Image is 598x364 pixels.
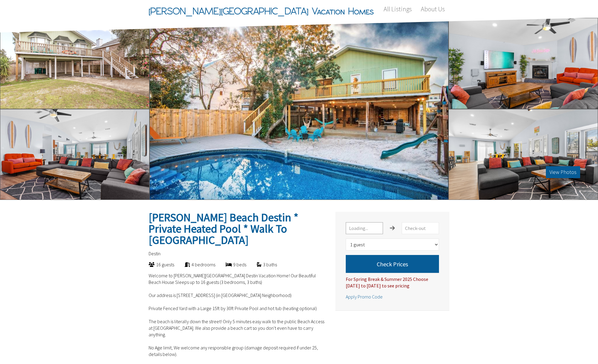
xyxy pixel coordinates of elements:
div: 4 bedrooms [174,261,215,268]
input: Check-out [402,222,439,234]
span: Destin [149,251,161,256]
div: For Spring Break & Summer 2025 Choose [DATE] to [DATE] to see pricing [346,273,439,289]
span: Apply Promo Code [346,294,383,300]
div: 9 beds [215,261,246,268]
h2: [PERSON_NAME] Beach Destin * Private Heated Pool * Walk To [GEOGRAPHIC_DATA] [149,212,325,246]
input: Loading... [346,222,383,234]
div: 16 guests [138,261,174,268]
button: Check Prices [346,255,439,273]
span: [PERSON_NAME][GEOGRAPHIC_DATA] Vacation Homes [149,2,374,20]
div: 3 baths [246,261,277,268]
button: View Photos [546,166,580,178]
